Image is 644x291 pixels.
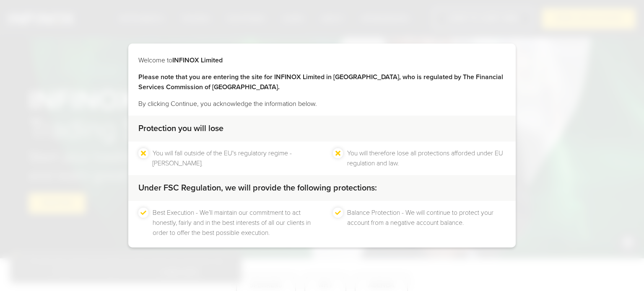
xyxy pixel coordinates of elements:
li: Balance Protection - We will continue to protect your account from a negative account balance. [347,208,506,238]
p: By clicking Continue, you acknowledge the information below. [138,99,506,109]
p: Welcome to [138,55,506,65]
li: Best Execution - We’ll maintain our commitment to act honestly, fairly and in the best interests ... [153,208,311,238]
li: You will fall outside of the EU's regulatory regime - [PERSON_NAME]. [153,148,311,168]
strong: Protection you will lose [138,124,223,134]
strong: INFINOX Limited [172,56,223,64]
strong: Under FSC Regulation, we will provide the following protections: [138,183,377,193]
strong: Please note that you are entering the site for INFINOX Limited in [GEOGRAPHIC_DATA], who is regul... [138,73,503,91]
li: You will therefore lose all protections afforded under EU regulation and law. [347,148,506,168]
